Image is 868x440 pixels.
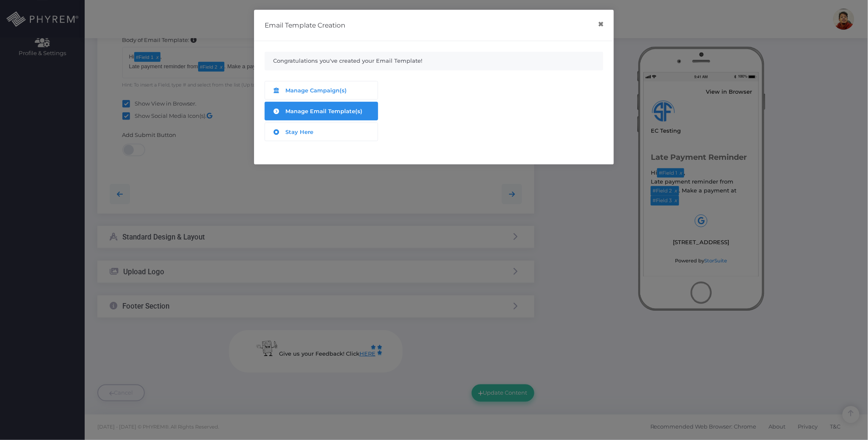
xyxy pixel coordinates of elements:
[265,20,346,30] h5: Email Template Creation
[265,102,378,120] a: Manage Email Template(s)
[265,52,603,70] p: Congratulations you've created your Email Template!
[592,15,609,34] button: Close
[286,87,347,94] span: Manage Campaign(s)
[286,128,314,135] span: Stay Here
[286,108,363,114] span: Manage Email Template(s)
[265,81,378,100] a: Manage Campaign(s)
[265,123,378,141] a: Stay Here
